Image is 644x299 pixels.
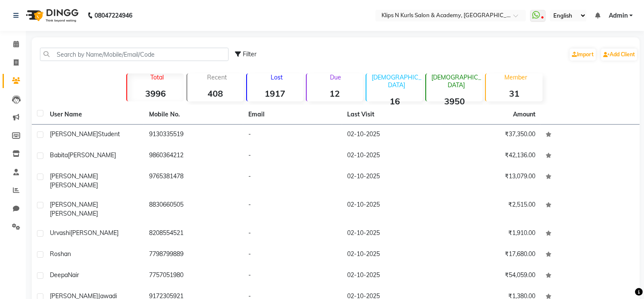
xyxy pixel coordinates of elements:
span: [PERSON_NAME] [50,130,98,138]
th: Mobile No. [144,105,243,125]
span: [PERSON_NAME] [50,172,98,180]
span: [PERSON_NAME] [68,151,116,159]
span: Deepa [50,271,68,279]
p: Member [489,73,542,81]
td: 8208554521 [144,223,243,244]
td: ₹42,136.00 [441,146,540,167]
a: Import [570,49,596,61]
th: Email [243,105,342,125]
td: 02-10-2025 [342,125,441,146]
p: [DEMOGRAPHIC_DATA] [430,73,482,89]
td: ₹2,515.00 [441,195,540,223]
span: Urvashi [50,229,70,237]
input: Search by Name/Mobile/Email/Code [40,48,229,61]
strong: 31 [486,88,542,99]
td: 9765381478 [144,167,243,195]
td: 02-10-2025 [342,244,441,265]
span: Roshan [50,250,71,258]
span: [PERSON_NAME] [70,229,119,237]
p: Total [131,73,183,81]
p: [DEMOGRAPHIC_DATA] [370,73,423,89]
td: 8830660505 [144,195,243,223]
strong: 1917 [247,88,303,99]
td: ₹13,079.00 [441,167,540,195]
td: 9130335519 [144,125,243,146]
strong: 3950 [426,96,482,107]
td: 7757051980 [144,265,243,287]
span: Nair [68,271,79,279]
span: Admin [609,11,628,20]
td: 02-10-2025 [342,265,441,287]
strong: 16 [366,96,423,107]
span: [PERSON_NAME] [50,181,98,189]
img: logo [22,3,81,27]
span: [PERSON_NAME] [50,201,98,208]
th: Amount [508,105,540,124]
td: 02-10-2025 [342,195,441,223]
td: - [243,167,342,195]
td: - [243,265,342,287]
p: Lost [250,73,303,81]
span: [PERSON_NAME] [50,210,98,217]
a: Add Client [601,49,637,61]
td: - [243,146,342,167]
td: - [243,125,342,146]
strong: 3996 [127,88,183,99]
th: User Name [45,105,144,125]
td: 9860364212 [144,146,243,167]
span: Filter [243,50,256,58]
td: ₹1,910.00 [441,223,540,244]
strong: 408 [187,88,244,99]
td: ₹17,680.00 [441,244,540,265]
td: - [243,223,342,244]
strong: 12 [307,88,363,99]
td: 02-10-2025 [342,167,441,195]
td: ₹37,350.00 [441,125,540,146]
p: Recent [191,73,244,81]
td: - [243,195,342,223]
span: Babita [50,151,68,159]
td: ₹54,059.00 [441,265,540,287]
td: 02-10-2025 [342,223,441,244]
b: 08047224946 [95,3,132,27]
p: Due [308,73,363,81]
td: - [243,244,342,265]
span: Student [98,130,120,138]
td: 7798799889 [144,244,243,265]
td: 02-10-2025 [342,146,441,167]
th: Last Visit [342,105,441,125]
